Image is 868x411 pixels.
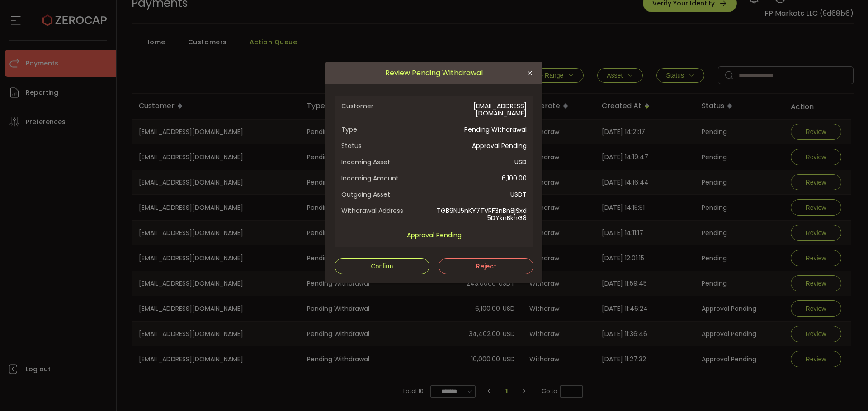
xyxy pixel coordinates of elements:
[341,158,434,166] span: Incoming Asset
[476,262,496,271] span: Reject
[526,69,533,78] button: Close
[341,142,434,149] span: Status
[371,263,393,270] span: Confirm
[341,207,434,222] span: Withdrawal Address
[439,258,533,274] button: Reject
[434,158,527,166] span: USD
[341,175,434,182] span: Incoming Amount
[341,191,434,198] span: Outgoing Asset
[823,368,868,411] iframe: Chat Widget
[335,258,429,274] button: Confirm
[341,102,434,117] span: Customer
[385,68,483,78] span: Review Pending Withdrawal
[434,142,527,149] span: Approval Pending
[434,102,527,117] span: [EMAIL_ADDRESS][DOMAIN_NAME]
[434,191,527,198] span: USDT
[407,231,462,240] span: Approval Pending
[325,62,542,283] div: Review Pending Withdrawal
[341,126,434,133] span: Type
[434,175,527,182] span: 6,100.00
[434,207,527,222] span: TGB9NJ5nKY7TVRF3nBn8jSxd5DYknBkhG8
[434,126,527,133] span: Pending Withdrawal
